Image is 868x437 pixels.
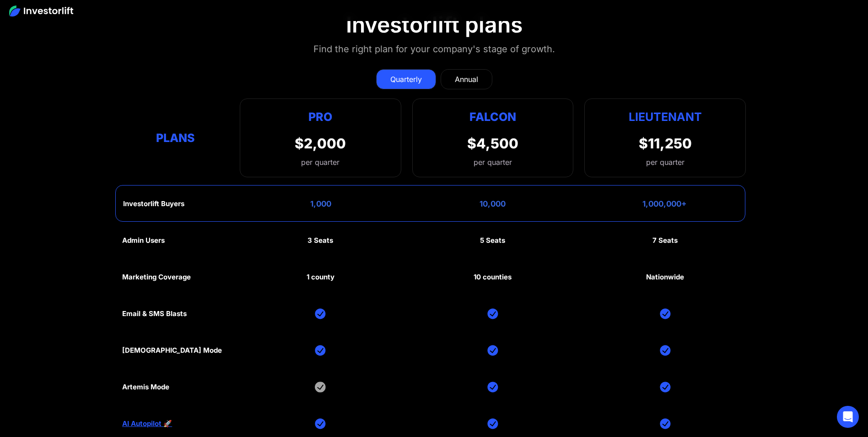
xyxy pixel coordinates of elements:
div: $11,250 [639,135,692,152]
div: 10 counties [474,273,512,281]
div: 3 Seats [307,236,333,245]
div: Investorlift Buyers [123,200,184,208]
div: $2,000 [295,135,346,152]
div: Pro [295,108,346,126]
div: per quarter [295,157,346,168]
a: AI Autopilot 🚀 [122,420,172,428]
div: Falcon [469,108,516,126]
div: Quarterly [390,74,422,85]
div: $4,500 [467,135,518,152]
div: Open Intercom Messenger [837,406,859,428]
strong: Lieutenant [629,110,702,124]
div: Artemis Mode [122,383,169,391]
div: Email & SMS Blasts [122,310,187,318]
div: 7 Seats [652,236,678,245]
div: 10,000 [480,199,506,208]
div: Investorlift plans [346,11,523,38]
div: per quarter [474,157,512,168]
div: Annual [455,74,478,85]
div: 1 county [307,273,334,281]
div: 1,000,000+ [642,199,687,208]
div: Marketing Coverage [122,273,191,281]
div: 1,000 [310,199,331,208]
div: [DEMOGRAPHIC_DATA] Mode [122,346,222,355]
div: per quarter [646,157,685,168]
div: Nationwide [646,273,684,281]
div: Admin Users [122,236,165,245]
div: Plans [122,129,229,147]
div: Find the right plan for your company's stage of growth. [313,42,555,56]
div: 5 Seats [480,236,505,245]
